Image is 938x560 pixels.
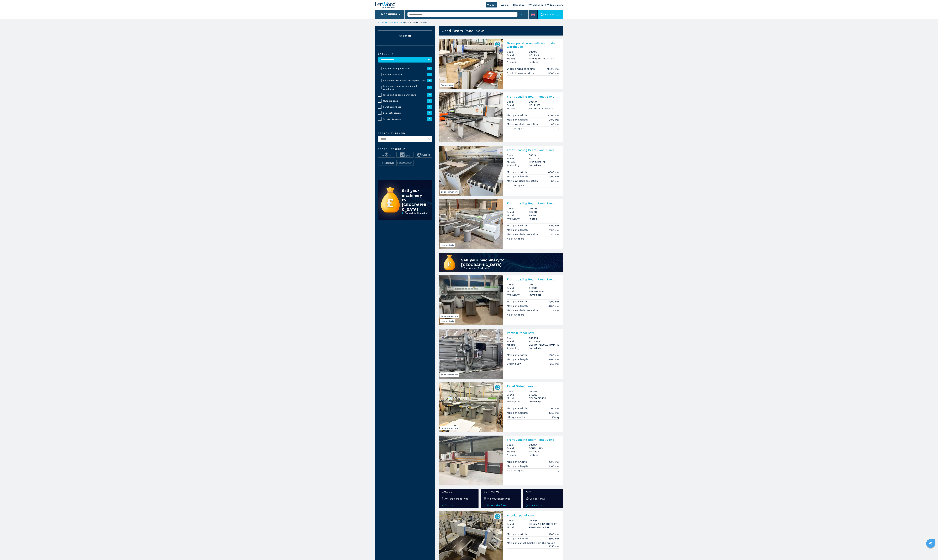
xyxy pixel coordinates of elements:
[439,92,563,142] a: Front Loading Beam Panel Saws HOLZHER TECTRA 6120 classicFront Loading Beam Panel SawsCode:008137...
[439,329,503,379] img: Vertical Panel Saw HOLZHER SECTOR 1260 AUTOMATIC
[439,382,503,432] img: Panel Sizing Lines BIESSE SELCO SK 450
[507,107,529,110] span: Model:
[507,160,529,164] span: Model:
[383,117,427,120] span: Vertical panel saw
[507,390,529,393] span: Code:
[507,526,529,529] span: Model:
[383,67,427,70] span: Angular beam panel saws
[551,179,559,183] em: 80 mm
[397,152,413,158] img: image
[507,179,539,183] p: Main saw blade projection
[439,275,563,325] a: Front Loading Beam Panel Saws BIESSE SEKTOR 450New arrivalsex customer siteFront Loading Beam Pan...
[507,175,529,178] p: Max. panel length
[558,313,559,317] em: 7
[529,60,559,64] span: in stock
[549,353,559,357] em: 1900 mm
[529,217,559,220] span: in stock
[375,2,396,8] img: Ferwood
[507,304,529,308] p: Max. panel length
[507,286,529,290] span: Brand:
[548,358,559,361] em: 5300 mm
[507,313,525,316] p: No of Grippers
[507,411,529,414] p: Max. panel length
[507,519,529,522] span: Code:
[552,309,559,312] em: 75 mm
[551,233,559,236] em: 80 mm
[547,67,559,71] em: 18800 mm
[507,447,529,450] span: Brand:
[529,453,559,457] span: in stock
[507,522,529,526] span: Brand:
[439,146,503,196] img: Front Loading Beam Panel Saws HOLZMA HPP 250/44/44
[507,336,529,340] span: Code:
[529,157,559,160] h3: HOLZMA
[439,199,563,249] a: Front Loading Beam Panel Saws SELCO EB 80New arrivalsFront Loading Beam Panel SawsCode:008110Bran...
[549,465,559,468] em: 4100 mm
[507,453,529,457] span: Availability:
[383,99,427,102] span: Multi rip saws
[507,400,529,403] span: Availability:
[486,2,497,7] a: We buy
[529,346,559,350] span: immediate
[507,343,529,346] span: Model:
[440,314,459,318] span: ex customer site
[439,267,563,277] a: Request an Evaluation
[378,160,395,166] img: image
[526,504,560,507] a: Start a Chat
[427,93,432,96] span: 16
[526,490,560,493] span: CHAT
[378,31,432,41] button: ResetCancel
[529,160,559,164] h3: HPP 250/44/44
[549,545,559,548] em: 1650 mm
[507,514,559,517] h2: Angular panel saw
[442,28,484,33] h1: Used Beam Panel Saw
[548,175,559,178] em: 4300 mm
[529,164,559,167] span: immediate
[440,83,454,87] span: Promotions
[501,4,509,6] a: We sell
[529,57,559,60] h3: HPP 380/43/43 + TLF
[507,283,529,286] span: Code:
[507,393,529,397] span: Brand:
[378,152,395,158] img: image
[507,358,529,361] p: Max. panel length
[507,353,528,357] p: Max. panel width
[507,50,529,54] span: Code:
[484,497,487,500] img: We will contact you
[507,67,536,70] p: Stock dimension length
[507,237,525,240] p: No of Grippers
[507,331,559,335] h2: Vertical Panel Saw
[507,533,528,536] p: Max. panel width
[507,362,522,365] p: Scoring Saw
[548,171,559,174] em: 4300 mm
[529,443,559,447] h3: 007961
[507,450,529,453] span: Model:
[427,99,432,102] span: 2
[383,111,427,114] span: Sezionatricelotto1
[507,202,559,205] h2: Front Loading Beam Panel Saws
[507,228,529,232] p: Max. panel length
[507,57,529,60] span: Model:
[507,384,559,388] h2: Panel Sizing Lines
[507,214,529,217] span: Model:
[439,199,503,249] img: Front Loading Beam Panel Saws SELCO EB 80
[529,519,559,522] h3: 007655
[507,164,529,167] span: Availability:
[507,290,529,293] span: Model:
[383,79,427,82] span: Automatic rear loading beam panel saws
[529,526,559,529] h3: PROFI HKL + TSP
[507,340,529,343] span: Brand:
[440,243,455,247] span: New arrivals
[529,290,559,293] h3: SEKTOR 450
[529,522,559,526] h3: HOLZMA + BARGSTEDT
[507,100,529,103] span: Code:
[547,4,563,6] a: Video Gallery
[442,504,475,507] a: Call us
[397,160,413,166] img: image
[558,469,559,472] em: 9
[403,34,411,37] span: Cancel
[383,105,427,108] span: Panel sizing lines
[415,152,432,158] img: image
[405,21,428,24] p: beam panel saws
[439,436,563,485] a: Front Loading Beam Panel Saws SCHELLING FH4 430Front Loading Beam Panel SawsCode:007961Brand:SCHE...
